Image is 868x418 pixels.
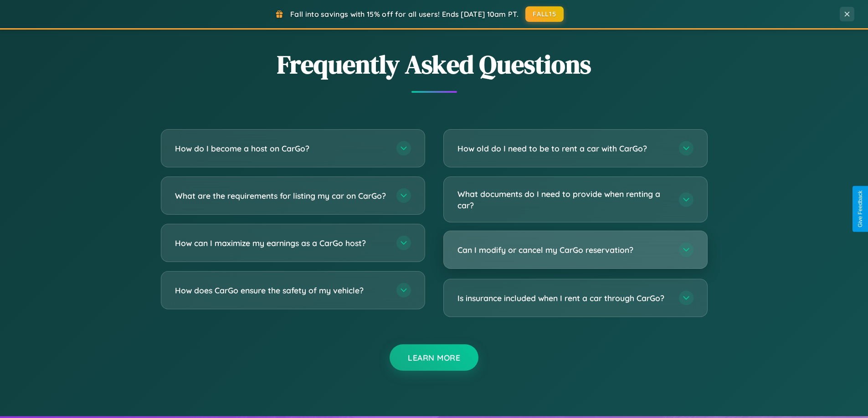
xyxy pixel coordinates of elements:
h3: How do I become a host on CarGo? [175,143,387,154]
h3: How old do I need to be to rent a car with CarGo? [457,143,670,154]
div: Give Feedback [857,191,863,227]
h3: How does CarGo ensure the safety of my vehicle? [175,285,387,296]
h3: What documents do I need to provide when renting a car? [457,188,670,211]
h3: How can I maximize my earnings as a CarGo host? [175,237,387,249]
button: Learn More [390,344,478,371]
h3: Can I modify or cancel my CarGo reservation? [457,244,670,256]
span: Fall into savings with 15% off for all users! Ends [DATE] 10am PT. [290,10,519,19]
h3: Is insurance included when I rent a car through CarGo? [457,292,670,304]
h2: Frequently Asked Questions [161,47,708,82]
button: FALL15 [525,6,564,22]
h3: What are the requirements for listing my car on CarGo? [175,190,387,201]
